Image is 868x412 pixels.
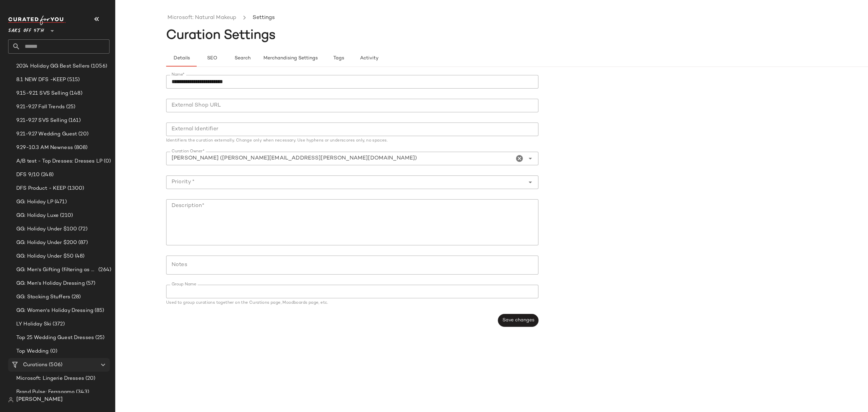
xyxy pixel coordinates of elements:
span: [PERSON_NAME] [16,396,63,404]
span: (87) [77,239,88,247]
span: (20) [84,375,96,382]
span: (471) [53,198,67,206]
span: (148) [68,90,82,97]
span: GG: Stocking Stuffers [16,293,70,301]
span: (72) [77,225,87,233]
div: Used to group curations together on the Curations page, Moodboards page, etc. [166,301,538,305]
span: GG: Men's Holiday Dressing [16,280,85,287]
span: (0) [49,348,57,355]
span: Activity [360,56,378,61]
span: (25) [65,103,76,111]
span: Tags [333,56,344,61]
span: Search [234,56,251,61]
span: (515) [66,76,80,84]
span: SEO [206,56,217,61]
i: Open [526,178,534,186]
span: (372) [51,320,65,328]
span: Top Wedding [16,348,49,355]
button: Save changes [498,314,538,327]
span: 9.21-9.27 Wedding Guest [16,130,77,138]
span: (0) [102,157,111,165]
span: Saks OFF 5TH [8,23,44,35]
span: GG: Men's Gifting (filtering as women's) [16,266,97,274]
span: A/B test - Top Dresses: Dresses LP [16,157,102,165]
span: (1056) [90,62,107,70]
span: 9.21-9.27 SVS Selling [16,117,67,125]
span: (85) [93,307,104,315]
a: Microsoft: Natural Makeup [167,14,236,22]
div: Identifiers the curation externally. Change only when necessary. Use hyphens or underscores only,... [166,139,538,143]
span: (161) [67,117,81,125]
span: (248) [40,171,54,179]
span: (1300) [66,185,84,192]
span: 9.15-9.21 SVS Selling [16,90,68,97]
span: Top 25 Wedding Guest Dresses [16,334,94,342]
span: 9.29-10.3 AM Newness [16,144,73,152]
span: Curation Settings [166,29,276,42]
span: (48) [74,252,85,260]
span: (20) [77,130,88,138]
span: (57) [85,280,96,287]
span: Brand Pulse: Ferragamo [16,388,75,396]
span: Microsoft: Lingerie Dresses [16,375,84,382]
img: cfy_white_logo.C9jOOHJF.svg [8,16,66,25]
span: GG: Holiday Under $50 [16,252,74,260]
li: Settings [251,14,276,22]
span: 2024 Holiday GG Best Sellers [16,62,90,70]
span: (210) [59,212,73,220]
i: Open [526,154,534,163]
span: Details [173,56,190,61]
span: DFS Product - KEEP [16,185,66,192]
span: GG: Holiday LP [16,198,53,206]
img: svg%3e [8,397,14,402]
span: (28) [70,293,81,301]
span: (343) [75,388,89,396]
span: DFS 9/10 [16,171,40,179]
span: GG: Holiday Under $200 [16,239,77,247]
span: Merchandising Settings [263,56,318,61]
span: (25) [94,334,105,342]
span: 8.1 NEW DFS -KEEP [16,76,66,84]
span: 9.21-9.27 Fall Trends [16,103,65,111]
span: (808) [73,144,88,152]
span: (506) [47,361,62,369]
span: GG: Holiday Luxe [16,212,59,220]
span: LY Holiday Ski [16,320,51,328]
span: GG: Women's Holiday Dressing [16,307,93,315]
span: (264) [97,266,111,274]
i: Clear Curation Owner* [515,154,524,163]
span: Save changes [502,318,534,323]
span: GG: Holiday Under $100 [16,225,77,233]
span: Curations [23,361,47,369]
